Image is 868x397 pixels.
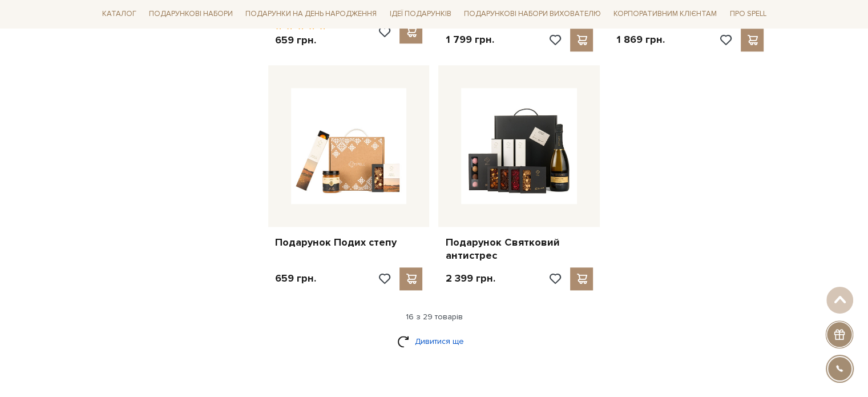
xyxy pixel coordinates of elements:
[98,6,141,23] a: Каталог
[616,33,664,46] p: 1 869 грн.
[445,33,494,46] p: 1 799 грн.
[385,6,455,23] a: Ідеї подарунків
[275,272,316,285] p: 659 грн.
[275,236,423,249] a: Подарунок Подих степу
[459,5,605,24] a: Подарункові набори вихователю
[241,6,381,23] a: Подарунки на День народження
[609,5,721,24] a: Корпоративним клієнтам
[93,312,776,322] div: 16 з 29 товарів
[445,236,593,263] a: Подарунок Святковий антистрес
[725,6,770,23] a: Про Spell
[397,331,471,351] a: Дивитися ще
[445,272,495,285] p: 2 399 грн.
[275,34,327,47] p: 659 грн.
[144,6,237,23] a: Подарункові набори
